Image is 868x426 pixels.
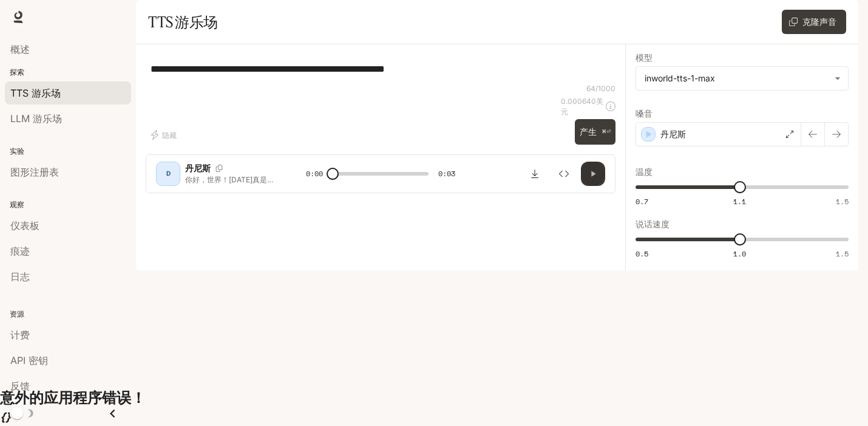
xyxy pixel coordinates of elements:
[802,16,836,27] font: 克隆声音
[162,131,177,140] font: 隐藏
[575,119,615,144] button: 产生⌘⏎
[836,249,849,259] font: 1.5
[782,10,846,34] button: 克隆声音
[166,170,171,177] font: D
[211,165,228,172] button: 复制语音ID
[636,249,648,259] font: 0.5
[636,219,670,229] font: 说话速度
[660,129,686,139] font: 丹尼斯
[561,97,596,106] font: 0.000640
[645,73,715,83] font: inworld-tts-1-max
[185,175,274,205] font: 你好，世界！[DATE]真是成为文字转语音模特的美好一天！
[636,196,648,207] font: 0.7
[306,168,323,179] font: 0:00
[836,196,849,207] font: 1.5
[552,162,576,186] button: 检查
[580,126,597,137] font: 产生
[636,167,653,177] font: 温度
[733,249,746,259] font: 1.0
[523,162,547,186] button: 下载音频
[148,13,218,31] font: TTS 游乐场
[438,168,455,179] font: 0:03
[185,163,211,173] font: 丹尼斯
[733,196,746,207] font: 1.1
[636,67,848,90] div: inworld-tts-1-max
[636,52,653,63] font: 模型
[146,125,185,145] button: 隐藏
[602,129,611,134] font: ⌘⏎
[636,108,653,119] font: 嗓音
[561,97,603,116] font: 美元
[586,84,615,93] font: 64/1000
